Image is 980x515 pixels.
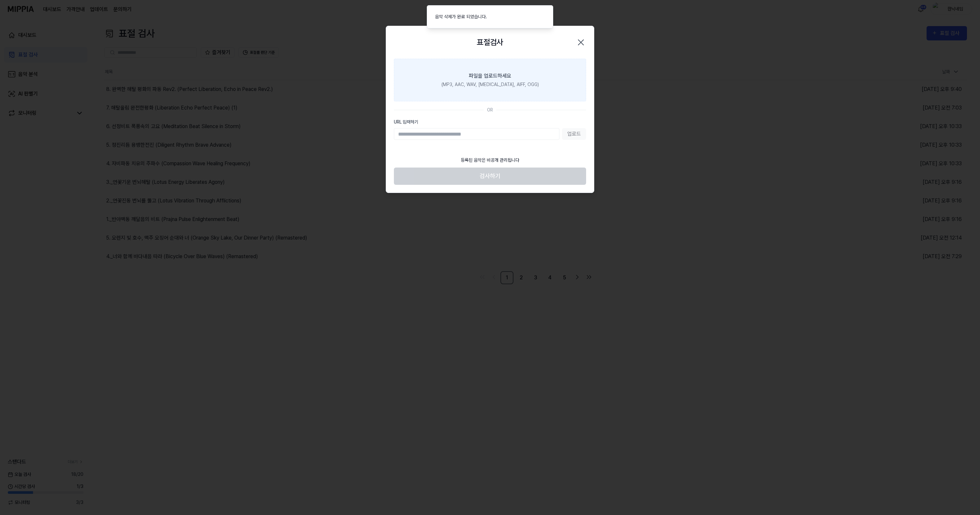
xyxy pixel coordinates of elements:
[469,72,511,80] div: 파일을 업로드하세요
[441,81,539,88] div: (MP3, AAC, WAV, [MEDICAL_DATA], AIFF, OGG)
[487,107,493,113] div: OR
[477,37,503,48] h2: 표절검사
[457,153,523,168] div: 등록된 음악은 비공개 관리됩니다
[394,119,586,125] label: URL 입력하기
